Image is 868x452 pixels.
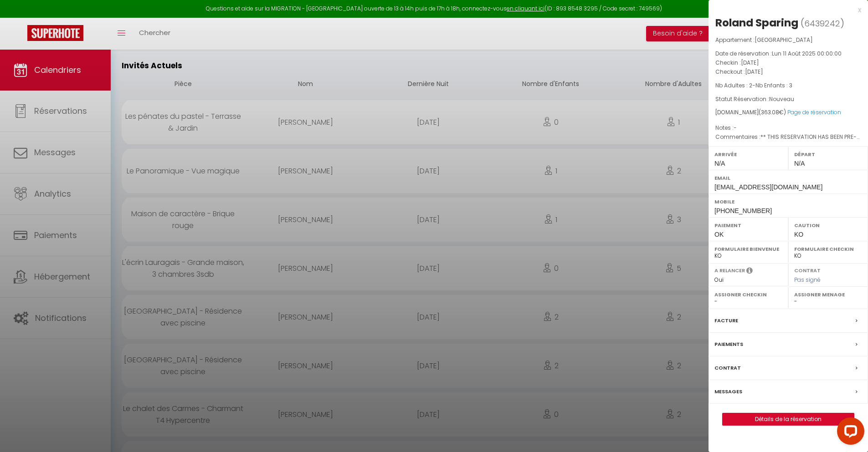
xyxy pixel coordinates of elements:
[755,36,813,44] span: [GEOGRAPHIC_DATA]
[714,197,862,206] label: Mobile
[715,81,752,89] span: Nb Adultes : 2
[714,316,738,325] label: Facture
[714,363,741,373] label: Contrat
[715,132,861,142] p: Commentaires :
[714,150,782,159] label: Arrivée
[714,160,725,167] span: N/A
[715,108,861,117] div: [DOMAIN_NAME]
[715,95,861,104] p: Statut Réservation :
[715,36,861,45] p: Appartement :
[714,173,862,183] label: Email
[714,387,742,396] label: Messages
[787,108,841,116] a: Page de réservation
[794,276,821,284] span: Pas signé
[715,123,861,132] p: Notes :
[746,267,753,277] i: Sélectionner OUI si vous souhaiter envoyer les séquences de messages post-checkout
[714,244,782,254] label: Formulaire Bienvenue
[714,231,724,238] span: OK
[714,221,782,230] label: Paiement
[741,59,759,66] span: [DATE]
[715,49,861,58] p: Date de réservation :
[794,267,821,273] label: Contrat
[801,17,844,30] span: ( )
[761,108,779,116] span: 363.08
[715,67,861,76] p: Checkout :
[709,5,861,15] div: x
[794,160,805,167] span: N/A
[734,124,737,132] span: -
[804,18,840,29] span: 6439242
[830,414,868,452] iframe: LiveChat chat widget
[769,95,794,103] span: Nouveau
[794,290,862,299] label: Assigner Menage
[714,207,772,214] span: [PHONE_NUMBER]
[715,58,861,67] p: Checkin :
[745,68,763,76] span: [DATE]
[794,231,803,238] span: KO
[794,221,862,230] label: Caution
[772,50,842,57] span: Lun 11 Août 2025 00:00:00
[794,244,862,254] label: Formulaire Checkin
[715,81,861,90] p: -
[755,81,792,89] span: Nb Enfants : 3
[714,340,743,349] label: Paiements
[714,267,745,274] label: A relancer
[722,413,854,426] button: Détails de la réservation
[715,15,798,30] div: Roland Sparing
[794,150,862,159] label: Départ
[714,183,822,191] span: [EMAIL_ADDRESS][DOMAIN_NAME]
[759,108,786,116] span: ( €)
[714,290,782,299] label: Assigner Checkin
[723,413,854,425] a: Détails de la réservation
